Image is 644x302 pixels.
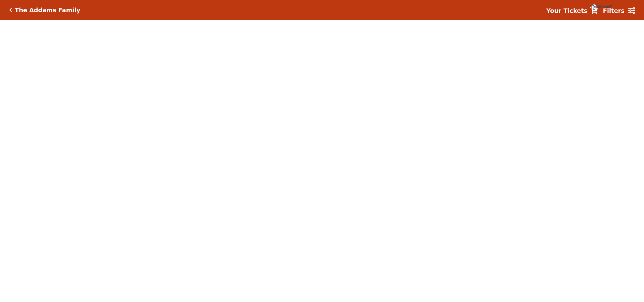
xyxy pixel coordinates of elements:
[546,7,587,14] strong: Your Tickets
[9,8,12,12] a: Click here to go back to filters
[603,6,635,15] a: Filters
[591,4,597,10] span: {{cartCount}}
[603,7,625,14] strong: Filters
[546,6,598,15] a: Your Tickets {{cartCount}}
[15,7,80,14] h5: The Addams Family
